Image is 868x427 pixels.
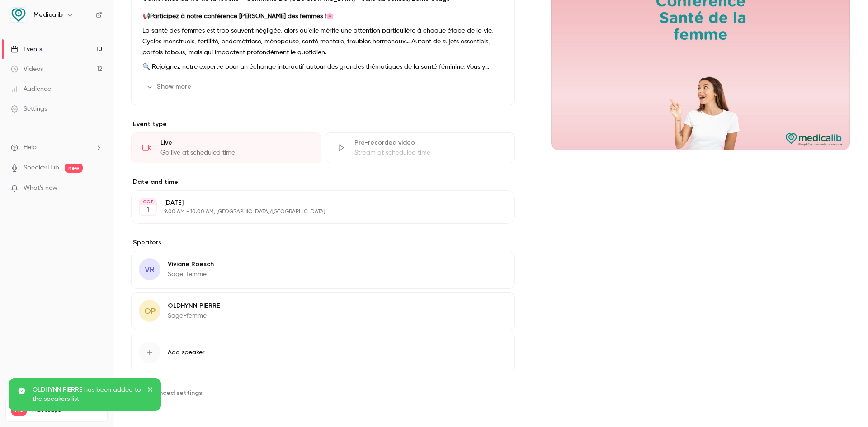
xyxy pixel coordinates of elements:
[11,84,51,94] div: Audience
[150,13,326,19] strong: Participez à notre conférence [PERSON_NAME] des femmes !
[168,311,220,320] p: Sage-femme
[144,388,202,398] span: Advanced settings
[145,263,155,276] span: VR
[24,143,37,152] span: Help
[142,80,197,94] button: Show more
[131,178,515,187] label: Date and time
[131,292,515,330] div: OPOLDHYNN PIERRESage-femme
[142,11,504,22] p: 📢 🌸
[131,238,515,247] label: Speakers
[131,132,321,163] div: LiveGo live at scheduled time
[142,61,504,72] p: 🔍 Rejoignez notre expert·e pour un échange interactif autour des grandes thématiques de la santé ...
[24,183,57,193] span: What's new
[33,10,63,19] h6: Medicalib
[160,138,310,147] div: Live
[11,143,102,152] li: help-dropdown-opener
[144,305,156,317] span: OP
[24,163,59,173] a: SpeakerHub
[11,8,26,22] img: Medicalib
[11,45,42,54] div: Events
[131,385,208,400] button: Advanced settings
[354,148,504,157] div: Stream at scheduled time
[168,348,205,357] span: Add speaker
[147,385,154,396] button: close
[131,120,515,129] p: Event type
[33,385,141,404] p: OLDHYNN PIERRE has been added to the speakers list
[65,164,83,173] span: new
[91,184,102,192] iframe: Noticeable Trigger
[354,138,504,147] div: Pre-recorded video
[142,25,504,58] p: La santé des femmes est trop souvent négligée, alors qu’elle mérite une attention particulière à ...
[131,385,515,400] section: Advanced settings
[11,65,43,74] div: Videos
[131,251,515,289] div: VRViviane RoeschSage-femme
[164,208,467,216] p: 9:00 AM - 10:00 AM, [GEOGRAPHIC_DATA]/[GEOGRAPHIC_DATA]
[325,132,515,163] div: Pre-recorded videoStream at scheduled time
[168,270,214,279] p: Sage-femme
[160,148,310,157] div: Go live at scheduled time
[168,260,214,269] p: Viviane Roesch
[168,301,220,310] p: OLDHYNN PIERRE
[146,206,149,215] p: 1
[164,198,467,207] p: [DATE]
[140,199,156,205] div: OCT
[131,334,515,371] button: Add speaker
[11,104,47,113] div: Settings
